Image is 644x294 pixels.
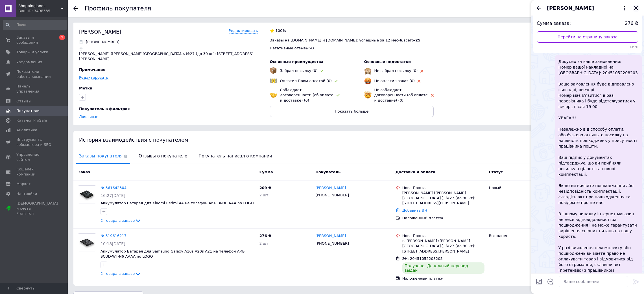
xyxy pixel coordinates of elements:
span: Товары и услуги [16,50,48,55]
span: 276 ₴ [625,20,638,27]
a: № 319616217 [101,234,126,238]
div: [PHONE_NUMBER] [314,192,350,199]
span: [PERSON_NAME] [547,5,594,12]
span: 09:20 02.12.2024 [537,45,638,50]
a: Аккумулятор Батарея для Xiaomi Redmi 4A на телефон АКБ BN30 AAA no LOGO [101,201,254,205]
img: emoji [364,77,372,85]
a: 2 товара в заказе [101,271,141,276]
img: Фото товару [78,234,96,251]
span: 6 [400,38,402,42]
a: 2 товара в заказе [101,218,141,223]
img: rating-tag-type [335,80,338,82]
img: rating-tag-type [420,70,423,73]
p: [PERSON_NAME] ([PERSON_NAME][GEOGRAPHIC_DATA].), №27 (до 30 кг): [STREET_ADDRESS][PERSON_NAME] [79,51,258,62]
span: Примечание [79,67,105,72]
div: Ваш ID: 3498335 [18,8,68,14]
span: История взаимодействия с покупателем [79,137,188,143]
div: Новый [489,185,541,190]
img: emoji [364,67,372,74]
span: Не оплатил заказ (0) [374,79,415,83]
span: Соблюдает договоренности (об оплате и доставке) (0) [280,88,333,102]
span: Аналитика [16,128,37,133]
div: Покупатель в фильтрах [79,106,257,111]
span: 0 [311,46,314,50]
a: Лояльные [79,115,98,119]
button: Показать больше [270,106,434,117]
span: Доставка и оплата [396,170,435,174]
div: Выполнен [489,233,541,238]
span: 16:27[DATE] [101,193,125,198]
img: emoji [270,77,277,85]
span: Не забрал посылку (0) [374,69,418,73]
p: [PHONE_NUMBER] [86,40,119,45]
div: [PERSON_NAME] ([PERSON_NAME][GEOGRAPHIC_DATA].), №27 (до 30 кг): [STREET_ADDRESS][PERSON_NAME] [402,190,484,206]
span: Метки [79,86,92,90]
span: Забрал посылку (0) [280,69,318,73]
span: 276 ₴ [259,234,272,238]
span: Показать больше [335,109,369,113]
button: [PERSON_NAME] [547,5,628,12]
span: 10:18[DATE] [101,242,125,246]
div: Нова Пошта [402,233,484,238]
span: Основные преимущества [270,60,324,64]
span: Настройки [16,191,37,196]
div: г. [PERSON_NAME] ([PERSON_NAME][GEOGRAPHIC_DATA].), №27 (до 30 кг): [STREET_ADDRESS][PERSON_NAME] [402,238,484,254]
a: Редактировать [229,28,258,34]
img: emoji [270,67,277,74]
span: Дякуємо за ваше замовлення: Номер вашої накладної на [GEOGRAPHIC_DATA]: 20451052208203 Ваше замов... [558,59,638,290]
img: rating-tag-type [337,94,340,96]
span: Отзывы о покупателе [136,149,190,163]
img: emoji [270,91,277,99]
a: Добавить ЭН [402,208,427,212]
span: 25 [415,38,420,42]
div: [PHONE_NUMBER] [314,240,350,247]
span: 100% [276,28,286,33]
span: ЭН: 20451052208203 [402,256,443,261]
span: Заказы и сообщения [16,35,52,45]
img: rating-tag-type [320,70,324,72]
span: Shoppinglands [18,3,61,8]
span: Статус [489,170,503,174]
span: Заказ [78,170,90,174]
span: Кошелек компании [16,167,52,177]
a: Фото товару [78,233,96,251]
span: Уведомления [16,60,42,65]
div: [PERSON_NAME] [79,28,121,35]
span: Основные недостатки [364,60,411,64]
span: 2 товара в заказе [101,272,135,276]
a: [PERSON_NAME] [315,185,346,191]
span: Отзывы [16,99,31,104]
span: 2 шт. [259,193,270,197]
button: Открыть шаблоны ответов [547,278,554,285]
span: Каталог ProSale [16,118,47,123]
input: Поиск [3,20,67,30]
span: Сумма [259,170,273,174]
span: Покупатели [16,108,40,113]
div: Нова Пошта [402,185,484,190]
span: 2 товара в заказе [101,218,135,223]
a: [PERSON_NAME] [315,233,346,239]
a: Аккумулятор Батарея для Samsung Galaxy A10s A20s A21 на телефон АКБ SCUD-WT-N6 AAAA no LOGO [101,249,245,259]
span: Управление сайтом [16,152,52,162]
div: Prom топ [16,211,58,216]
img: emoji [364,91,372,99]
img: rating-tag-type [418,80,420,83]
div: Вернуться назад [73,6,78,11]
span: Негативные отзывы: - [270,46,311,50]
a: № 361642304 [101,186,126,190]
button: Закрыть [633,5,639,12]
button: Назад [536,5,542,12]
span: Показатели работы компании [16,69,52,79]
div: Наложенный платеж [402,276,484,281]
span: [DEMOGRAPHIC_DATA] и счета [16,201,58,216]
span: Инструменты вебмастера и SEO [16,137,52,147]
div: Получено. Денежный перевод выдан [402,262,484,274]
span: Оплатил Пром-оплатой (0) [280,79,332,83]
span: Не соблюдает договоренности (об оплате и доставке) (0) [374,88,428,102]
a: Редактировать [79,75,108,80]
span: 1 [59,35,65,40]
h1: Профиль покупателя [85,5,151,12]
span: Покупатель [315,170,340,174]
